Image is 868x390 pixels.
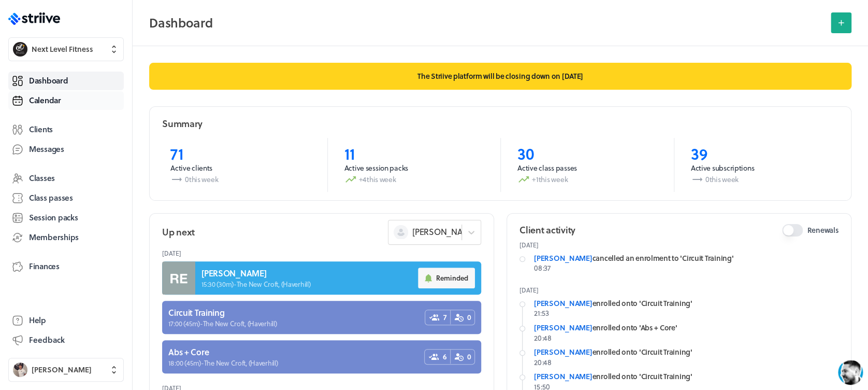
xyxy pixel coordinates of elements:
[29,75,68,86] span: Dashboard
[170,163,311,173] p: Active clients
[534,308,838,318] p: 21:53
[344,173,484,186] p: +4 this week
[519,224,575,236] h2: Client activity
[691,144,831,163] p: 39
[534,333,838,343] p: 20:48
[691,163,831,173] p: Active subscriptions
[8,228,124,247] a: Memberships
[8,331,124,350] button: Feedback
[519,241,838,249] p: [DATE]
[534,371,838,382] div: enrolled onto 'Circuit Training'
[31,7,50,26] img: US
[8,311,124,330] a: Help
[534,298,838,309] div: enrolled onto 'Circuit Training'
[443,352,447,362] span: 6
[674,138,847,192] a: 39Active subscriptions0this week
[162,226,195,239] h2: Up next
[149,12,824,33] h2: Dashboard
[534,346,592,357] a: [PERSON_NAME]
[8,169,124,188] a: Classes
[29,144,64,155] span: Messages
[344,163,484,173] p: Active session packs
[8,120,124,139] a: Clients
[517,163,657,173] p: Active class passes
[807,225,838,235] span: Renewals
[838,360,863,385] iframe: gist-messenger-bubble-iframe
[534,322,592,333] a: [PERSON_NAME]
[162,117,202,130] h2: Summary
[327,138,501,192] a: 11Active session packs+4this week
[57,6,148,18] div: [PERSON_NAME]
[8,91,124,110] a: Calendar
[534,347,838,357] div: enrolled onto 'Circuit Training'
[534,263,838,273] p: 08:37
[782,224,803,236] button: Renewals
[162,245,481,261] header: [DATE]
[412,226,476,238] span: [PERSON_NAME]
[436,273,468,283] span: Reminded
[29,335,65,345] span: Feedback
[165,322,173,327] tspan: GIF
[170,173,311,186] p: 0 this week
[534,298,592,309] a: [PERSON_NAME]
[519,286,838,294] p: [DATE]
[691,173,831,186] p: 0 this week
[500,138,674,192] a: 30Active class passes+1this week
[154,138,327,192] a: 71Active clients0this week
[534,253,592,263] a: [PERSON_NAME]
[8,358,124,382] button: Ben Robinson[PERSON_NAME]
[29,173,55,184] span: Classes
[467,312,471,323] span: 0
[344,144,484,163] p: 11
[467,352,471,362] span: 0
[534,253,838,263] div: cancelled an enrolment to 'Circuit Training'
[8,189,124,207] a: Class passes
[162,319,176,328] g: />
[29,232,79,243] span: Memberships
[32,365,92,375] span: [PERSON_NAME]
[57,19,148,26] div: Typically replies in a few minutes
[29,192,73,203] span: Class passes
[443,312,447,323] span: 7
[13,42,27,57] img: Next Level Fitness
[517,173,657,186] p: +1 this week
[517,144,657,163] p: 30
[29,124,53,135] span: Clients
[170,144,311,163] p: 71
[534,371,592,382] a: [PERSON_NAME]
[32,44,93,54] span: Next Level Fitness
[31,6,194,27] div: US[PERSON_NAME]Typically replies in a few minutes
[8,208,124,227] a: Session packs
[29,261,60,272] span: Finances
[29,315,46,326] span: Help
[13,363,27,377] img: Ben Robinson
[534,357,838,368] p: 20:48
[149,63,851,90] p: The Striive platform will be closing down on [DATE]
[8,257,124,276] a: Finances
[29,212,78,223] span: Session packs
[8,140,124,159] a: Messages
[534,323,838,333] div: enrolled onto 'Abs + Core'
[29,95,61,106] span: Calendar
[418,268,475,288] button: Reminded
[8,72,124,90] a: Dashboard
[8,37,124,61] button: Next Level FitnessNext Level Fitness
[157,310,180,339] button: />GIF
